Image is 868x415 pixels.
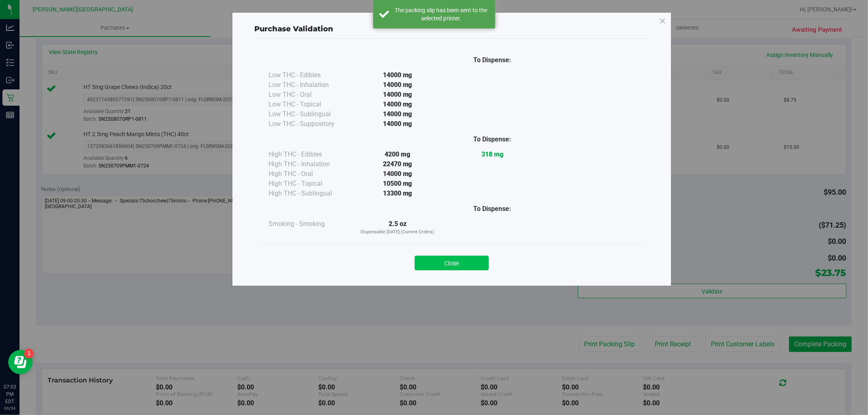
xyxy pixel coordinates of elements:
div: 10500 mg [350,179,445,189]
div: To Dispense: [445,135,540,144]
div: High THC - Edibles [269,150,350,159]
div: 14000 mg [350,90,445,100]
div: To Dispense: [445,204,540,214]
div: 13300 mg [350,189,445,198]
div: 14000 mg [350,119,445,129]
iframe: Resource center [8,350,33,374]
button: Close [415,256,489,270]
div: Low THC - Edibles [269,70,350,80]
div: 14000 mg [350,169,445,179]
iframe: Resource center unread badge [24,349,34,359]
div: To Dispense: [445,55,540,65]
div: Low THC - Sublingual [269,109,350,119]
p: Dispensable [DATE] (Current Orders) [350,229,445,236]
div: 14000 mg [350,100,445,109]
div: High THC - Sublingual [269,189,350,198]
span: Purchase Validation [254,24,333,33]
div: 22470 mg [350,159,445,169]
div: 14000 mg [350,70,445,80]
div: 14000 mg [350,109,445,119]
div: High THC - Inhalation [269,159,350,169]
div: 2.5 oz [350,219,445,236]
div: Low THC - Topical [269,100,350,109]
div: 14000 mg [350,80,445,90]
div: The packing slip has been sent to the selected printer. [394,6,489,22]
div: Low THC - Suppository [269,119,350,129]
div: Low THC - Oral [269,90,350,100]
div: Smoking - Smoking [269,219,350,229]
div: 4200 mg [350,150,445,159]
div: High THC - Oral [269,169,350,179]
div: Low THC - Inhalation [269,80,350,90]
div: High THC - Topical [269,179,350,189]
strong: 318 mg [481,150,503,158]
